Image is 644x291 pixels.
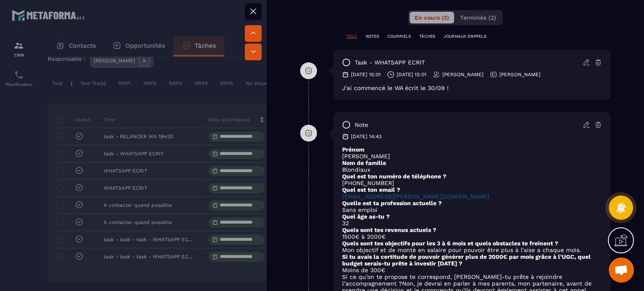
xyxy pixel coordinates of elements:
strong: Quels sont tes objectifs pour les 3 à 6 mois et quels obstacles te freinent ? [342,240,558,247]
p: [DATE] 15:01 [397,71,426,78]
p: NOTES [366,33,379,39]
p: [PERSON_NAME] [499,71,540,78]
strong: Prénom [342,146,364,153]
button: En cours (2) [410,12,454,23]
p: [PERSON_NAME] [342,153,602,160]
p: JOURNAUX D'APPELS [444,33,486,39]
p: [DATE] 14:43 [351,133,382,140]
p: [PERSON_NAME] [442,71,483,78]
p: COURRIELS [387,33,411,39]
button: Terminés (2) [455,12,501,23]
span: Terminés (2) [460,14,496,21]
p: [PHONE_NUMBER] [342,180,602,186]
p: task - WHATSAPP ECRIT [355,59,425,67]
strong: Quels sont tes revenus actuels ? [342,227,436,233]
p: Blondiaux [342,166,602,173]
div: Ouvrir le chat [609,258,634,283]
div: J'ai commencé le WA écrit le 30/09 ! [342,85,602,91]
p: Moins de 300€ [342,267,602,273]
p: TÂCHES [419,33,435,39]
p: TOUT [346,33,357,39]
strong: Quel est ton email ? [342,186,400,193]
a: [EMAIL_ADDRESS][PERSON_NAME][DOMAIN_NAME] [342,193,489,200]
strong: Quelle est ta profession actuelle ? [342,200,442,206]
p: note [355,121,368,129]
strong: Nom de famille [342,160,386,166]
strong: Quel âge as-tu ? [342,213,390,220]
p: Mon objectif et de monté en salaire pour pouvoir être plus à l'aise a chaque mois. [342,247,602,253]
p: [DATE] 15:01 [351,71,381,78]
span: En cours (2) [415,14,449,21]
p: 1500€ à 2000€ [342,233,602,240]
strong: Quel est ton numéro de téléphone ? [342,173,447,180]
strong: Si tu avais la certitude de pouvoir générer plus de 2000€ par mois grâce à l'UGC, quel budget ser... [342,253,591,267]
p: Sans emploi [342,206,602,213]
p: 32 [342,220,602,227]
